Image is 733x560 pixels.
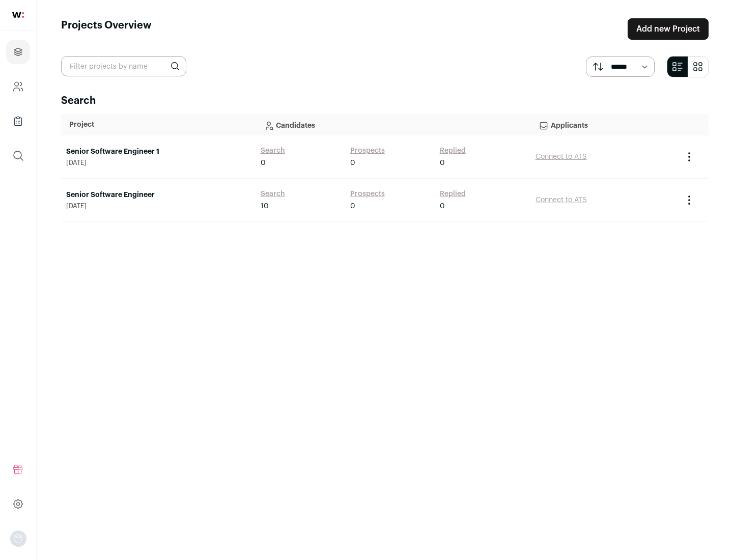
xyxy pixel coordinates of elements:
[6,40,30,64] a: Projects
[535,197,587,204] a: Connect to ATS
[683,151,695,163] button: Project Actions
[6,109,30,133] a: Company Lists
[66,147,250,157] a: Senior Software Engineer 1
[440,201,445,211] span: 0
[66,190,250,200] a: Senior Software Engineer
[350,146,385,156] a: Prospects
[539,115,670,135] p: Applicants
[261,146,285,156] a: Search
[683,194,695,206] button: Project Actions
[66,202,250,210] span: [DATE]
[66,159,250,167] span: [DATE]
[69,120,247,130] p: Project
[10,530,26,547] button: Open dropdown
[261,158,266,168] span: 0
[440,146,466,156] a: Replied
[628,18,709,40] a: Add new Project
[61,94,709,108] h2: Search
[12,12,24,18] img: wellfound-shorthand-0d5821cbd27db2630d0214b213865d53afaa358527fdda9d0ea32b1df1b89c2c.svg
[350,158,355,168] span: 0
[535,153,587,160] a: Connect to ATS
[10,530,26,547] img: nopic.png
[440,189,466,199] a: Replied
[350,189,385,199] a: Prospects
[350,201,355,211] span: 0
[61,18,152,40] h1: Projects Overview
[61,56,186,76] input: Filter projects by name
[264,115,522,135] p: Candidates
[440,158,445,168] span: 0
[261,201,269,211] span: 10
[6,74,30,99] a: Company and ATS Settings
[261,189,285,199] a: Search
